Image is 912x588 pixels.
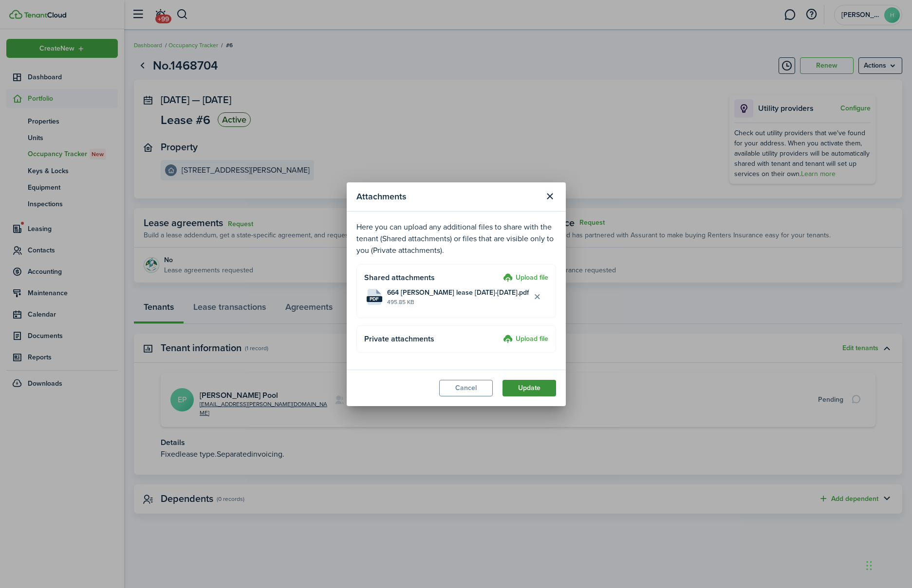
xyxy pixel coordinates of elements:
h4: Private attachments [364,333,500,345]
div: Drag [866,551,872,580]
file-size: 495.85 KB [387,298,529,306]
span: 664 [PERSON_NAME] lease [DATE]-[DATE].pdf [387,287,529,298]
button: Close modal [542,188,558,205]
button: Delete file [529,288,546,305]
p: Here you can upload any additional files to share with the tenant (Shared attachments) or files t... [356,221,556,256]
modal-title: Attachments [356,187,540,206]
h4: Shared attachments [364,272,500,284]
file-icon: File [367,289,382,305]
button: Cancel [439,380,493,396]
iframe: Chat Widget [863,541,912,588]
file-extension: pdf [367,296,382,302]
button: Update [503,380,556,396]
